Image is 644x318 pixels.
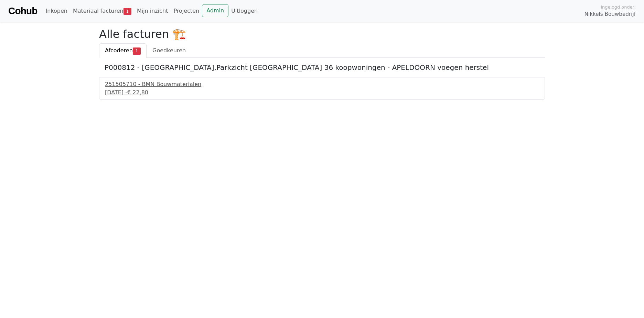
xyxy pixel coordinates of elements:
h5: P000812 - [GEOGRAPHIC_DATA],Parkzicht [GEOGRAPHIC_DATA] 36 koopwoningen - APELDOORN voegen herstel [105,63,539,72]
span: € 22,80 [127,89,148,96]
div: [DATE] - [105,88,539,97]
a: Admin [202,4,228,17]
span: Afcoderen [105,47,133,54]
a: Afcoderen1 [99,43,147,58]
a: Materiaal facturen1 [70,4,134,18]
h2: Alle facturen 🏗️ [99,28,545,41]
span: 1 [124,8,131,15]
a: Inkopen [43,4,70,18]
a: Cohub [8,3,37,19]
span: Goedkeuren [152,47,186,54]
div: 251505710 - BMN Bouwmaterialen [105,80,539,88]
a: 251505710 - BMN Bouwmaterialen[DATE] -€ 22,80 [105,80,539,97]
a: Uitloggen [228,4,260,18]
span: Nikkels Bouwbedrijf [584,10,636,18]
a: Goedkeuren [147,43,192,58]
a: Projecten [171,4,202,18]
span: Ingelogd onder: [601,4,636,10]
span: 1 [133,47,141,54]
a: Mijn inzicht [134,4,171,18]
